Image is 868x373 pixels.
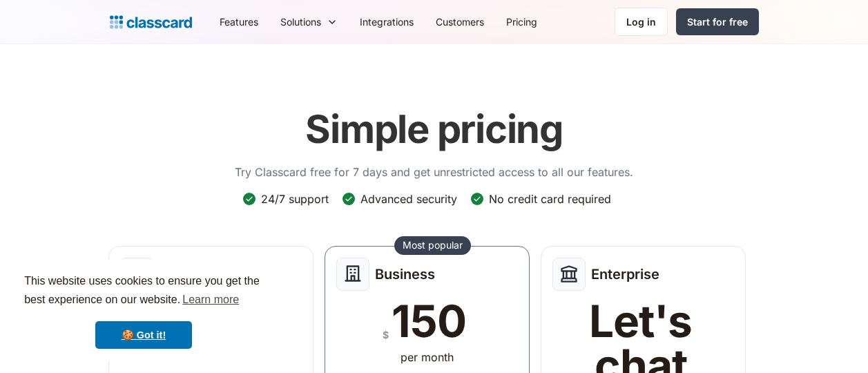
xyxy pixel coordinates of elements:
a: Pricing [495,6,548,37]
div: Solutions [269,6,349,37]
a: dismiss cookie message [95,321,192,349]
div: Start for free [687,15,748,29]
div: Log in [626,15,656,29]
div: Most popular [403,238,463,252]
a: learn more about cookies [180,289,241,310]
a: Features [209,6,269,37]
h1: Simple pricing [305,106,563,153]
div: cookieconsent [11,260,276,362]
div: 24/7 support [261,191,329,207]
p: Try Classcard free for 7 days and get unrestricted access to all our features. [235,164,633,180]
div: Advanced security [360,191,457,207]
div: No credit card required [489,191,611,207]
h2: Business [375,266,435,283]
a: Log in [615,8,668,36]
div: 150 [392,299,465,343]
div: Solutions [280,15,321,29]
a: Start for free [676,8,759,35]
span: This website uses cookies to ensure you get the best experience on our website. [24,273,263,310]
h2: Enterprise [591,266,659,283]
a: Customers [425,6,495,37]
a: home [110,12,192,32]
div: $ [383,326,389,343]
div: per month [401,349,454,365]
a: Integrations [349,6,425,37]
